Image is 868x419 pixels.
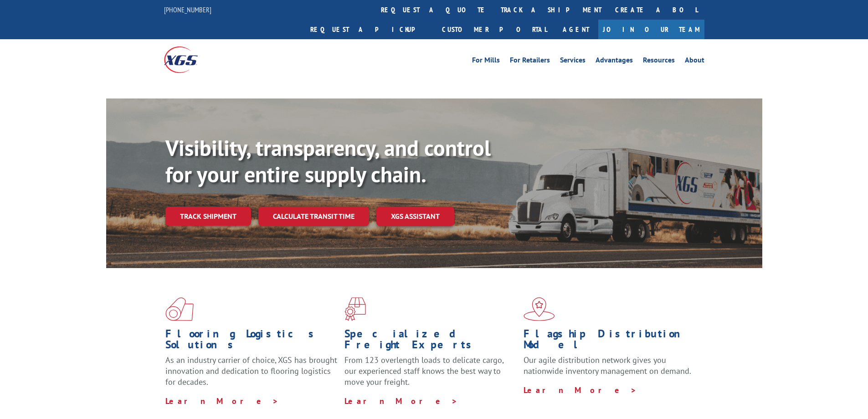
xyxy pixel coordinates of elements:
[376,207,454,226] a: XGS ASSISTANT
[344,355,517,395] p: From 123 overlength loads to delicate cargo, our experienced staff knows the best way to move you...
[685,57,704,67] a: About
[165,207,251,226] a: Track shipment
[303,20,435,39] a: Request a pickup
[164,5,211,14] a: [PHONE_NUMBER]
[554,20,598,39] a: Agent
[165,396,279,406] a: Learn More >
[165,328,338,355] h1: Flooring Logistics Solutions
[472,57,500,67] a: For Mills
[598,20,704,39] a: Join Our Team
[524,355,691,376] span: Our agile distribution network gives you nationwide inventory management on demand.
[165,297,194,321] img: xgs-icon-total-supply-chain-intelligence-red
[344,297,366,321] img: xgs-icon-focused-on-flooring-red
[344,328,517,355] h1: Specialized Freight Experts
[435,20,554,39] a: Customer Portal
[643,57,675,67] a: Resources
[165,355,337,387] span: As an industry carrier of choice, XGS has brought innovation and dedication to flooring logistics...
[560,57,586,67] a: Services
[165,134,491,188] b: Visibility, transparency, and control for your entire supply chain.
[524,328,696,355] h1: Flagship Distribution Model
[510,57,550,67] a: For Retailers
[344,396,458,406] a: Learn More >
[524,385,637,395] a: Learn More >
[524,297,555,321] img: xgs-icon-flagship-distribution-model-red
[596,57,633,67] a: Advantages
[258,207,369,226] a: Calculate transit time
